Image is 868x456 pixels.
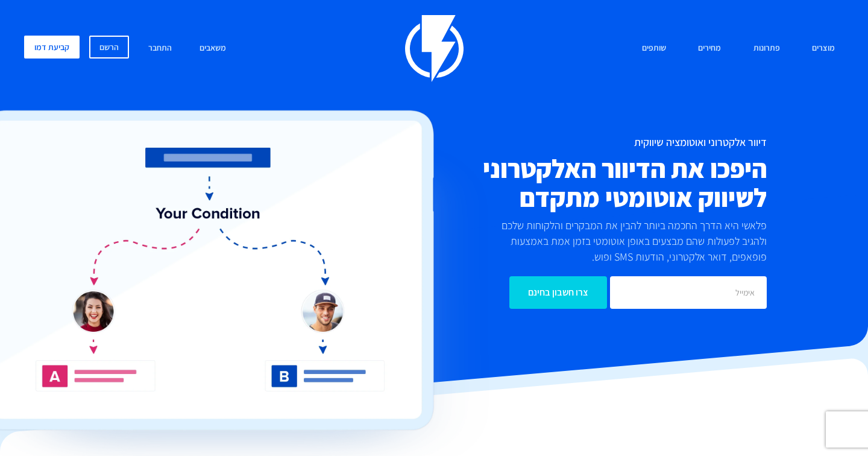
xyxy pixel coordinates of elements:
[190,36,235,62] a: משאבים
[24,36,80,59] a: קביעת דמו
[610,276,767,309] input: אימייל
[509,276,607,309] input: צרו חשבון בחינם
[803,36,844,62] a: מוצרים
[375,154,767,212] h2: היפכו את הדיוור האלקטרוני לשיווק אוטומטי מתקדם
[89,36,129,59] a: הרשם
[744,36,789,62] a: פתרונות
[375,136,767,148] h1: דיוור אלקטרוני ואוטומציה שיווקית
[633,36,675,62] a: שותפים
[689,36,730,62] a: מחירים
[477,218,767,264] p: פלאשי היא הדרך החכמה ביותר להבין את המבקרים והלקוחות שלכם ולהגיב לפעולות שהם מבצעים באופן אוטומטי...
[139,36,181,62] a: התחבר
